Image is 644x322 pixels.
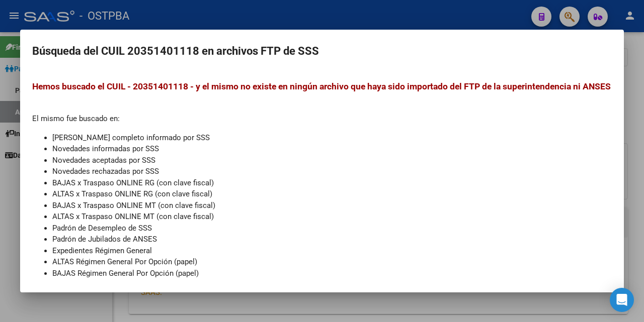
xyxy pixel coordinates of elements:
[52,166,612,177] li: Novedades rechazadas por SSS
[52,223,612,234] li: Padrón de Desempleo de SSS
[32,81,611,91] span: Hemos buscado el CUIL - 20351401118 - y el mismo no existe en ningún archivo que haya sido import...
[52,188,612,200] li: ALTAS x Traspaso ONLINE RG (con clave fiscal)
[52,268,612,279] li: BAJAS Régimen General Por Opción (papel)
[52,234,612,245] li: Padrón de Jubilados de ANSES
[52,256,612,268] li: ALTAS Régimen General Por Opción (papel)
[610,288,634,312] div: Open Intercom Messenger
[52,245,612,257] li: Expedientes Régimen General
[52,155,612,166] li: Novedades aceptadas por SSS
[52,279,612,290] li: ALTAS Monótributo por Opción (papel)
[52,143,612,155] li: Novedades informadas por SSS
[32,42,612,61] h2: Búsqueda del CUIL 20351401118 en archivos FTP de SSS
[52,211,612,223] li: ALTAS x Traspaso ONLINE MT (con clave fiscal)
[52,177,612,189] li: BAJAS x Traspaso ONLINE RG (con clave fiscal)
[52,200,612,211] li: BAJAS x Traspaso ONLINE MT (con clave fiscal)
[52,132,612,144] li: [PERSON_NAME] completo informado por SSS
